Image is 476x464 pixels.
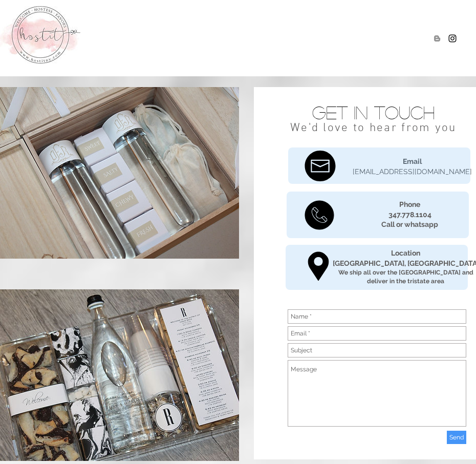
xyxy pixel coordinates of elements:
[288,326,466,341] input: Email *
[381,220,438,228] span: Call or whatsapp
[391,249,420,257] span: Location
[288,343,466,357] input: Subject
[447,33,458,44] img: Hostitny
[367,278,444,285] span: deliver in the tristate area
[432,33,442,44] img: Blogger
[388,210,431,219] span: 347.778.1104
[312,103,435,121] span: GET IN TOUCH
[449,433,464,442] span: Send
[338,269,473,276] span: We ship all over the [GEOGRAPHIC_DATA] and
[288,309,466,324] input: Name *
[447,431,466,444] button: Send
[399,200,420,208] span: Phone
[290,121,457,135] span: We'd love to hear from you
[432,33,458,44] ul: Social Bar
